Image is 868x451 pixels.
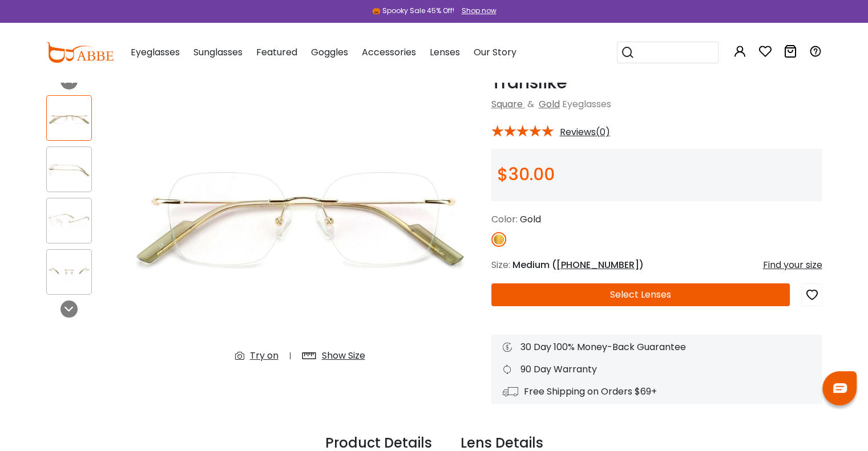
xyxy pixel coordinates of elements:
[497,162,555,186] span: $30.00
[430,46,460,59] span: Lenses
[193,46,243,59] span: Sunglasses
[503,363,811,376] div: 90 Day Warranty
[491,213,518,226] span: Color:
[520,213,541,226] span: Gold
[474,46,516,59] span: Our Story
[491,283,790,306] button: Select Lenses
[46,42,114,63] img: abbeglasses.com
[560,127,610,137] span: Reviews(0)
[491,72,822,93] h1: Translike
[556,258,639,271] span: [PHONE_NUMBER]
[250,349,278,363] div: Try on
[322,349,365,363] div: Show Size
[833,383,847,393] img: chat
[47,159,91,181] img: Translike Gold Metal Eyeglasses , NosePads Frames from ABBE Glasses
[131,46,180,59] span: Eyeglasses
[491,97,523,111] a: Square
[503,385,811,399] div: Free Shipping on Orders $69+
[512,258,644,271] span: Medium ( )
[256,46,297,59] span: Featured
[539,97,560,111] a: Gold
[491,258,510,271] span: Size:
[372,6,454,16] div: 🎃 Spooky Sale 45% Off!
[503,340,811,354] div: 30 Day 100% Money-Back Guarantee
[311,46,348,59] span: Goggles
[562,97,611,111] span: Eyeglasses
[462,6,496,16] div: Shop now
[47,261,91,283] img: Translike Gold Metal Eyeglasses , NosePads Frames from ABBE Glasses
[47,107,91,129] img: Translike Gold Metal Eyeglasses , NosePads Frames from ABBE Glasses
[525,97,536,111] span: &
[120,72,480,372] img: Translike Gold Metal Eyeglasses , NosePads Frames from ABBE Glasses
[456,6,496,15] a: Shop now
[763,258,822,272] div: Find your size
[47,210,91,232] img: Translike Gold Metal Eyeglasses , NosePads Frames from ABBE Glasses
[362,46,416,59] span: Accessories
